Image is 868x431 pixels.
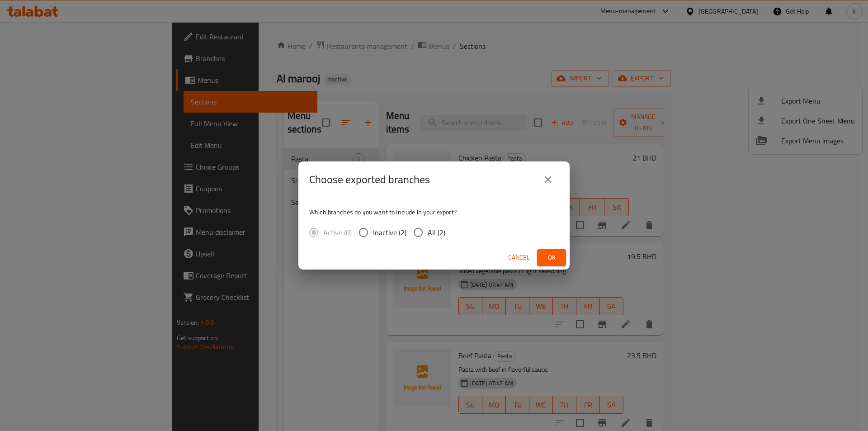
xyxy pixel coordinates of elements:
h2: Choose exported branches [309,172,430,187]
span: Active (0) [323,227,352,238]
span: Cancel [508,252,530,263]
p: Which branches do you want to include in your export? [309,208,559,217]
button: close [537,169,559,190]
span: Inactive (2) [373,227,406,238]
button: Ok [537,249,566,266]
span: Ok [544,252,559,263]
button: Cancel [505,249,533,266]
span: All (2) [428,227,445,238]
